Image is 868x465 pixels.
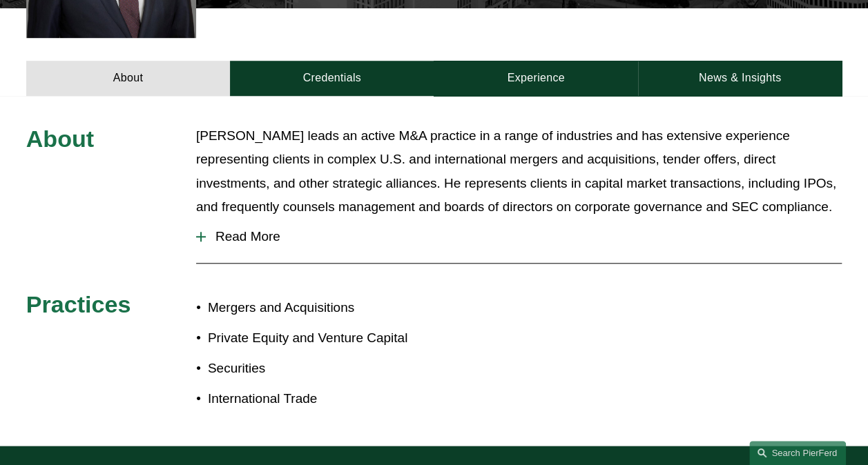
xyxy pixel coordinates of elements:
span: Practices [26,291,131,317]
p: [PERSON_NAME] leads an active M&A practice in a range of industries and has extensive experience ... [196,124,842,219]
a: Experience [434,61,637,96]
a: Credentials [230,61,434,96]
a: Search this site [749,441,846,465]
span: Read More [206,229,842,244]
span: About [26,126,94,152]
p: Mergers and Acquisitions [208,296,434,319]
p: International Trade [208,387,434,410]
button: Read More [196,219,842,255]
p: Private Equity and Venture Capital [208,326,434,350]
a: News & Insights [638,61,842,96]
p: Securities [208,357,434,380]
a: About [26,61,230,96]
